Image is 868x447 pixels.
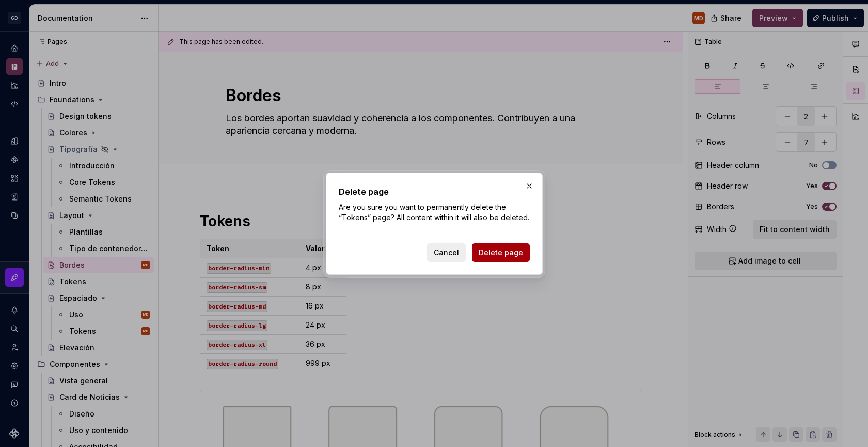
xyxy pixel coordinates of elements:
p: Are you sure you want to permanently delete the “Tokens” page? All content within it will also be... [339,202,530,223]
span: Delete page [479,248,523,258]
span: Cancel [434,248,459,258]
button: Cancel [427,243,466,262]
button: Delete page [472,243,530,262]
h2: Delete page [339,186,530,198]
